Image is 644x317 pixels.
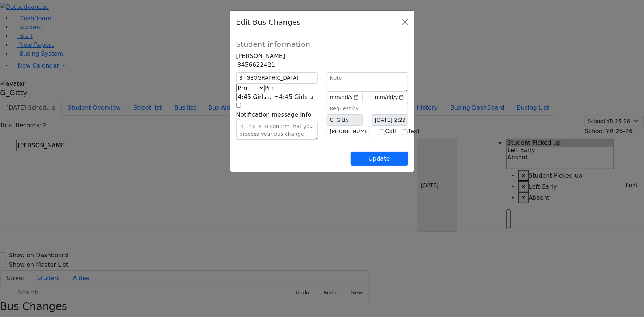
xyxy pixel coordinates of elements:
label: Text [408,127,420,136]
input: Created at [372,114,408,126]
input: End date [372,92,408,103]
span: 4:45 Girls a [279,93,313,100]
button: Update [351,152,408,166]
label: Call [385,127,396,136]
span: Pm [265,85,274,92]
label: Notification message info [236,110,311,119]
input: Created by user [327,114,363,126]
input: Address [236,72,318,84]
h5: Student information [236,40,408,49]
span: 8456622421 [238,61,275,68]
input: Request by [327,103,408,114]
h5: Edit Bus Changes [236,17,301,28]
span: [PERSON_NAME] [236,52,285,59]
button: Close [399,16,411,28]
input: Phone number [327,126,371,137]
input: Start date [327,92,363,103]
